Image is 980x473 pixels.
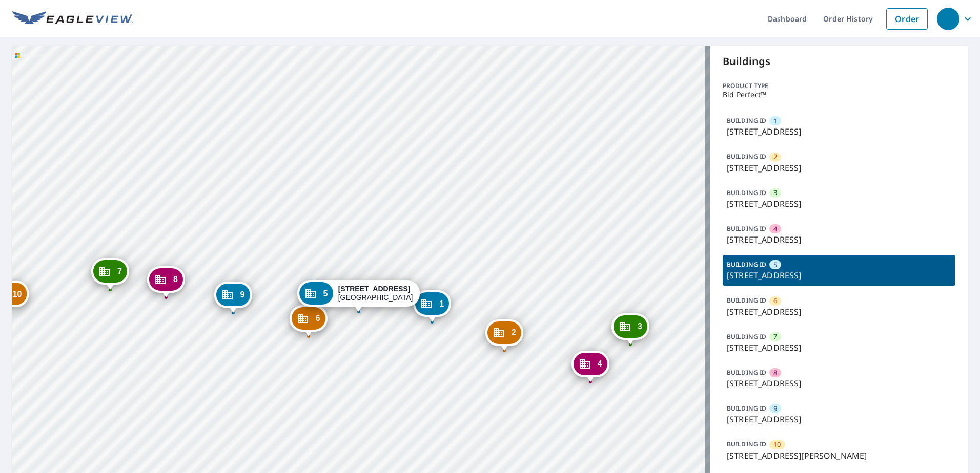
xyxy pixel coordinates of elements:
p: BUILDING ID [727,188,766,197]
div: Dropped pin, building 4, Commercial property, 12291 Sugar Mill Rd Longmont, CO 80501 [571,351,609,382]
p: BUILDING ID [727,368,766,377]
p: Bid Perfect™ [723,91,955,99]
div: Dropped pin, building 7, Commercial property, 12121 Sugar Mill Rd Longmont, CO 80501 [91,258,129,290]
p: BUILDING ID [727,260,766,269]
p: [STREET_ADDRESS] [727,198,951,210]
p: [STREET_ADDRESS] [727,269,951,282]
p: [STREET_ADDRESS] [727,306,951,318]
span: 1 [773,116,777,126]
span: 9 [240,291,245,298]
span: 9 [773,404,777,414]
strong: [STREET_ADDRESS] [338,285,411,293]
img: EV Logo [12,11,133,27]
span: 3 [638,322,642,330]
div: Dropped pin, building 2, Commercial property, 12255 Sugar Mill Rd Longmont, CO 80501 [485,319,523,351]
div: [GEOGRAPHIC_DATA] [338,285,413,302]
span: 3 [773,188,777,198]
span: 7 [117,268,122,275]
p: [STREET_ADDRESS] [727,341,951,354]
div: Dropped pin, building 3, Commercial property, 12317 Sugar Mill Rd Longmont, CO 80501 [611,313,649,345]
p: BUILDING ID [727,440,766,448]
span: 5 [773,260,777,270]
p: Buildings [723,54,955,69]
div: Dropped pin, building 9, Commercial property, 12121 Sugar Mill Rd Longmont, CO 80501 [214,282,252,313]
p: BUILDING ID [727,152,766,161]
div: Dropped pin, building 1, Commercial property, 12223 Sugar Mill Rd Longmont, CO 80501 [413,290,451,322]
p: [STREET_ADDRESS][PERSON_NAME] [727,449,951,462]
p: [STREET_ADDRESS] [727,413,951,425]
span: 2 [773,152,777,162]
a: Order [886,8,928,30]
span: 2 [512,329,516,336]
span: 10 [773,440,781,449]
span: 1 [439,300,444,308]
span: 5 [323,290,328,297]
p: BUILDING ID [727,332,766,341]
span: 7 [773,332,777,341]
span: 4 [598,360,602,368]
span: 6 [316,314,320,322]
div: Dropped pin, building 6, Commercial property, 12121 Sugar Mill Rd Longmont, CO 80501 [290,305,328,337]
span: 8 [173,275,178,283]
p: [STREET_ADDRESS] [727,162,951,174]
p: [STREET_ADDRESS] [727,377,951,390]
p: BUILDING ID [727,224,766,233]
span: 6 [773,296,777,306]
p: Product type [723,81,955,91]
div: Dropped pin, building 5, Commercial property, 12189 Sugar Mill Rd Longmont, CO 80501 [297,280,420,312]
p: [STREET_ADDRESS] [727,233,951,246]
p: BUILDING ID [727,404,766,413]
p: BUILDING ID [727,116,766,125]
div: Dropped pin, building 8, Commercial property, 12121 Sugar Mill Rd Longmont, CO 80501 [147,266,185,298]
p: BUILDING ID [727,296,766,305]
span: 4 [773,224,777,234]
p: [STREET_ADDRESS] [727,125,951,138]
span: 8 [773,368,777,378]
span: 10 [12,290,22,298]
